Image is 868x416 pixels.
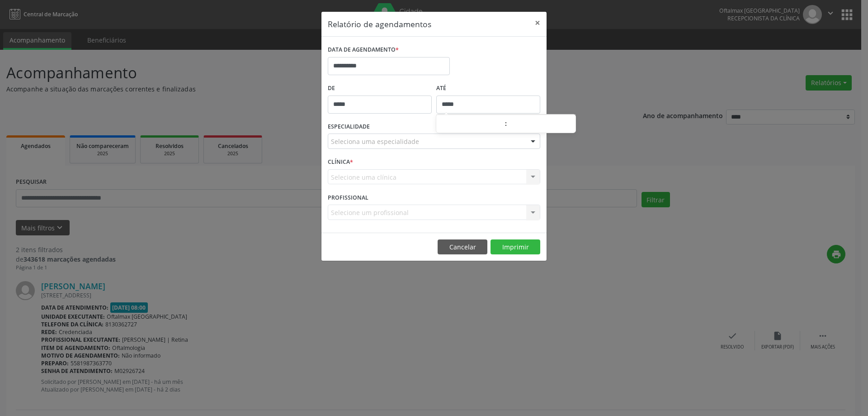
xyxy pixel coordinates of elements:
[328,191,368,205] label: PROFISSIONAL
[438,239,487,255] button: Cancelar
[328,120,370,134] label: ESPECIALIDADE
[491,239,540,255] button: Imprimir
[505,115,507,133] span: :
[436,81,540,96] label: ATÉ
[328,43,399,57] label: DATA DE AGENDAMENTO
[328,81,432,96] label: De
[328,18,431,30] h5: Relatório de agendamentos
[331,137,419,146] span: Seleciona uma especialidade
[507,115,576,134] input: Minute
[328,155,353,169] label: CLÍNICA
[528,12,547,34] button: Close
[436,115,505,134] input: Hour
